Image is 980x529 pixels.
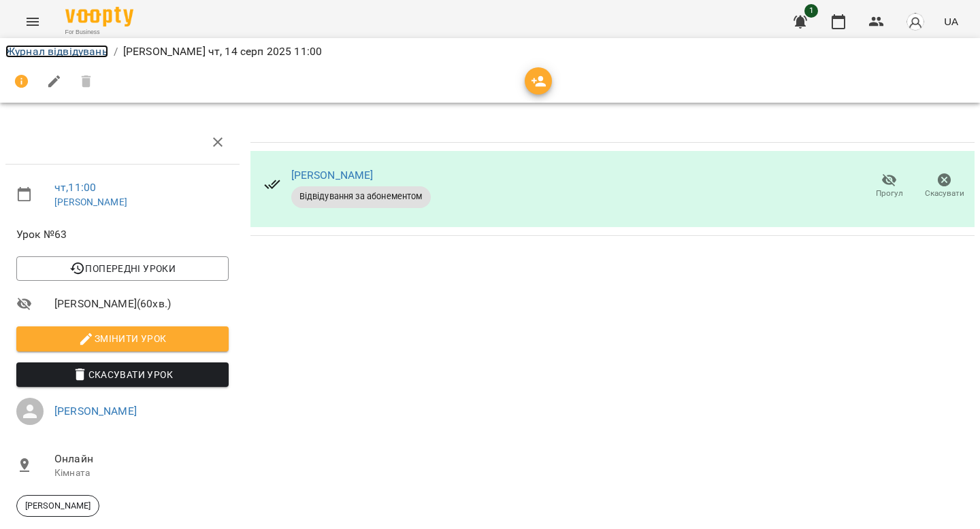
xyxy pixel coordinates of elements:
[16,362,229,387] button: Скасувати Урок
[925,188,964,199] span: Скасувати
[917,167,972,205] button: Скасувати
[123,44,322,60] p: [PERSON_NAME] чт, 14 серп 2025 11:00
[862,167,917,205] button: Прогул
[938,9,964,34] button: UA
[54,451,229,467] span: Онлайн
[54,181,96,194] a: чт , 11:00
[114,44,118,60] li: /
[54,466,229,480] p: Кімната
[16,256,229,281] button: Попередні уроки
[54,197,127,207] a: [PERSON_NAME]
[804,4,818,18] span: 1
[16,5,49,38] button: Menu
[5,44,975,60] nav: breadcrumb
[5,45,108,58] a: Журнал відвідувань
[54,296,229,312] span: [PERSON_NAME] ( 60 хв. )
[944,14,958,29] span: UA
[65,28,133,37] span: For Business
[16,326,229,351] button: Змінити урок
[906,12,925,31] img: avatar_s.png
[16,226,229,243] span: Урок №63
[27,260,218,277] span: Попередні уроки
[876,188,903,199] span: Прогул
[54,405,137,417] a: [PERSON_NAME]
[17,500,99,512] span: [PERSON_NAME]
[291,190,431,203] span: Відвідування за абонементом
[27,366,218,383] span: Скасувати Урок
[16,495,99,517] div: [PERSON_NAME]
[65,7,133,27] img: Voopty Logo
[291,169,374,182] a: [PERSON_NAME]
[27,330,218,347] span: Змінити урок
